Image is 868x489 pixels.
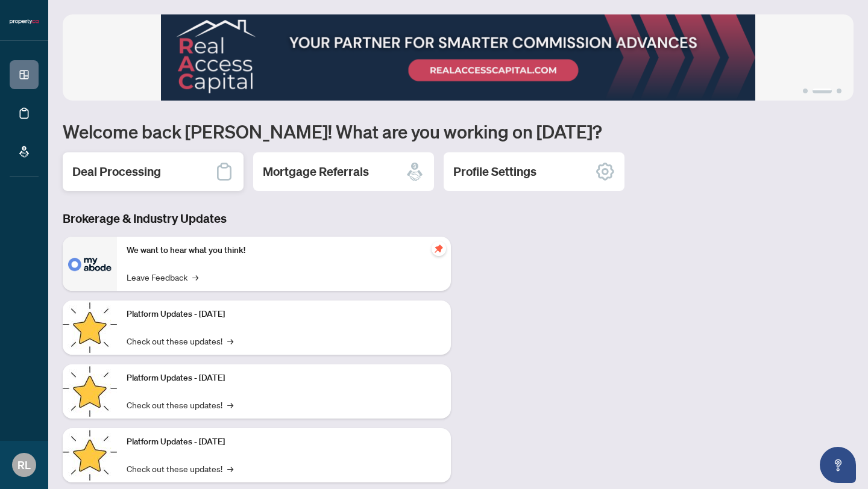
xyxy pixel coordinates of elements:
[63,428,117,482] img: Platform Updates - June 23, 2025
[63,14,854,101] img: Slide 1
[227,462,233,475] span: →
[63,120,854,143] h1: Welcome back [PERSON_NAME]! What are you working on [DATE]?
[127,372,441,385] p: Platform Updates - [DATE]
[63,210,451,227] h3: Brokerage & Industry Updates
[127,270,198,284] a: Leave Feedback→
[63,301,117,355] img: Platform Updates - July 21, 2025
[127,308,441,321] p: Platform Updates - [DATE]
[63,364,117,419] img: Platform Updates - July 8, 2025
[10,18,39,25] img: logo
[432,241,446,256] span: pushpin
[63,237,117,291] img: We want to hear what you think!
[227,398,233,411] span: →
[127,462,233,475] a: Check out these updates!→
[837,89,841,93] button: 3
[72,163,161,180] h2: Deal Processing
[127,244,441,257] p: We want to hear what you think!
[192,270,198,284] span: →
[263,163,369,180] h2: Mortgage Referrals
[227,334,233,347] span: →
[17,456,31,473] span: RL
[813,89,832,93] button: 2
[127,398,233,411] a: Check out these updates!→
[127,435,441,449] p: Platform Updates - [DATE]
[820,447,856,483] button: Open asap
[803,89,808,93] button: 1
[127,334,233,347] a: Check out these updates!→
[453,163,536,180] h2: Profile Settings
